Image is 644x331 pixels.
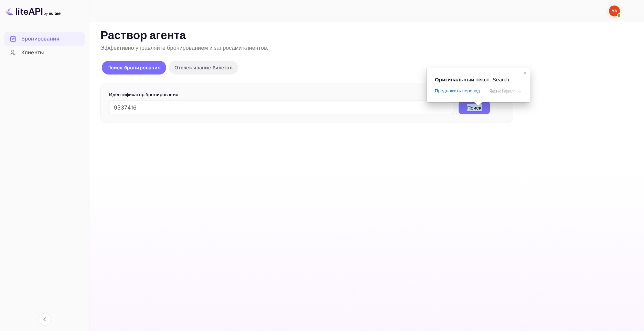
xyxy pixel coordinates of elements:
[435,77,491,82] span: Оригинальный текст:
[609,5,620,16] img: Служба Поддержки Яндекса
[107,65,161,70] ya-tr-span: Поиск бронирования
[21,49,44,57] ya-tr-span: Клиенты
[4,46,85,59] a: Клиенты
[435,88,480,94] span: Предложить перевод
[6,5,61,16] img: Логотип LiteAPI
[100,28,186,43] ya-tr-span: Раствор агента
[4,32,85,46] div: Бронирования
[467,104,482,111] ya-tr-span: Поиск
[459,101,490,114] button: Поиск
[174,65,233,70] ya-tr-span: Отслеживание билетов
[39,313,51,326] button: Свернуть навигацию
[493,77,509,82] span: Search
[109,101,453,114] input: Введите идентификатор бронирования (например, 63782194)
[4,32,85,45] a: Бронирования
[21,35,59,43] ya-tr-span: Бронирования
[109,92,178,97] ya-tr-span: Идентификатор бронирования
[100,45,268,52] ya-tr-span: Эффективно управляйте бронированием и запросами клиентов.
